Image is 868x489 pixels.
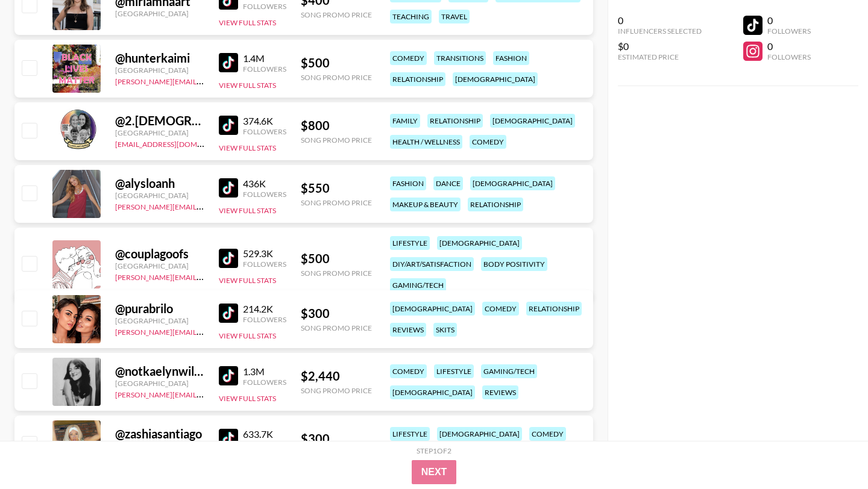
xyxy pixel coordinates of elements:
div: Song Promo Price [301,135,372,145]
button: View Full Stats [219,81,276,90]
div: makeup & beauty [390,198,461,211]
a: [EMAIL_ADDRESS][DOMAIN_NAME] [115,137,236,149]
div: Song Promo Price [301,73,372,82]
div: @ notkaelynwilkins [115,364,204,379]
img: TikTok [219,178,238,198]
div: @ zashiasantiago [115,426,204,441]
div: comedy [390,51,427,65]
div: $ 500 [301,55,372,70]
div: @ 2.[DEMOGRAPHIC_DATA].and.2.babies [115,113,204,128]
div: Followers [243,190,286,199]
button: Next [412,460,457,484]
div: lifestyle [390,236,430,250]
div: comedy [482,302,519,316]
div: health / wellness [390,135,462,149]
img: TikTok [219,366,238,385]
div: Followers [243,64,286,73]
div: Followers [767,52,811,61]
button: View Full Stats [219,394,276,403]
div: [DEMOGRAPHIC_DATA] [437,236,522,250]
a: [PERSON_NAME][EMAIL_ADDRESS][DOMAIN_NAME] [115,388,294,399]
div: 214.2K [243,303,286,315]
img: TikTok [219,249,238,268]
button: View Full Stats [219,276,276,285]
div: lifestyle [434,364,474,378]
div: lifestyle [390,427,430,441]
div: Song Promo Price [301,386,372,395]
a: [PERSON_NAME][EMAIL_ADDRESS][DOMAIN_NAME] [115,325,294,337]
div: 0 [767,14,811,26]
div: [DEMOGRAPHIC_DATA] [390,302,475,316]
div: [GEOGRAPHIC_DATA] [115,9,204,18]
a: [PERSON_NAME][EMAIL_ADDRESS][DOMAIN_NAME] [115,75,294,86]
div: $ 2,440 [301,369,372,384]
iframe: Drift Widget Chat Controller [808,429,854,475]
img: TikTok [219,116,238,135]
div: body positivity [481,257,547,271]
div: $ 800 [301,118,372,133]
div: 436K [243,178,286,190]
div: Estimated Price [618,52,702,61]
div: family [390,114,420,128]
div: [GEOGRAPHIC_DATA] [115,128,204,137]
a: [PERSON_NAME][EMAIL_ADDRESS][DOMAIN_NAME] [115,200,294,211]
div: comedy [390,364,427,378]
div: Song Promo Price [301,198,372,207]
div: [DEMOGRAPHIC_DATA] [490,114,575,128]
div: Followers [767,26,811,36]
div: @ purabrilo [115,301,204,316]
div: @ alysloanh [115,176,204,191]
div: [DEMOGRAPHIC_DATA] [437,427,522,441]
div: fashion [390,176,426,190]
img: TikTok [219,53,238,72]
div: reviews [390,323,426,337]
div: Followers [243,260,286,269]
div: 0 [767,40,811,52]
img: TikTok [219,429,238,448]
div: @ hunterkaimi [115,51,204,66]
button: View Full Stats [219,18,276,27]
div: [GEOGRAPHIC_DATA] [115,316,204,325]
div: comedy [529,427,566,441]
div: Followers [243,378,286,387]
div: relationship [526,302,582,316]
div: 374.6K [243,115,286,127]
div: 529.3K [243,248,286,260]
div: Followers [243,2,286,11]
div: relationship [427,114,483,128]
div: 1.3M [243,366,286,378]
div: $0 [618,40,702,52]
div: [GEOGRAPHIC_DATA] [115,261,204,270]
div: $ 300 [301,431,372,446]
a: [PERSON_NAME][EMAIL_ADDRESS][DOMAIN_NAME] [115,270,294,282]
div: teaching [390,10,432,23]
div: relationship [390,72,445,86]
div: Followers [243,315,286,324]
div: travel [439,10,470,23]
div: skits [433,323,457,337]
button: View Full Stats [219,331,276,340]
div: [GEOGRAPHIC_DATA] [115,379,204,388]
div: [GEOGRAPHIC_DATA] [115,66,204,75]
div: Followers [243,440,286,449]
div: [DEMOGRAPHIC_DATA] [390,385,475,399]
div: @ couplagoofs [115,246,204,261]
div: Song Promo Price [301,323,372,332]
div: gaming/tech [390,278,446,292]
div: reviews [482,385,518,399]
div: Influencers Selected [618,26,702,36]
button: View Full Stats [219,143,276,152]
div: comedy [470,135,506,149]
div: [DEMOGRAPHIC_DATA] [470,176,555,190]
img: TikTok [219,304,238,323]
div: 633.7K [243,428,286,440]
div: $ 500 [301,251,372,266]
div: 1.4M [243,52,286,64]
button: View Full Stats [219,206,276,215]
div: $ 300 [301,306,372,321]
div: Song Promo Price [301,10,372,19]
div: [DEMOGRAPHIC_DATA] [453,72,538,86]
div: Step 1 of 2 [417,446,451,455]
div: dance [433,176,463,190]
div: relationship [468,198,523,211]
